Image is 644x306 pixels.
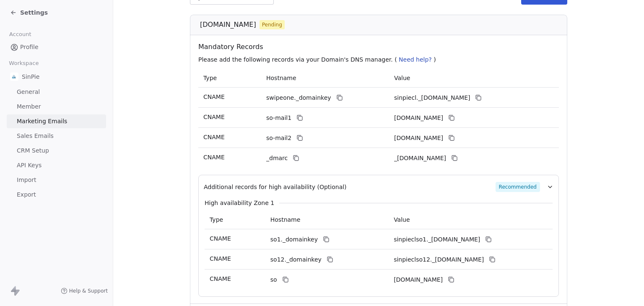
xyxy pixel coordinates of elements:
[394,275,443,284] span: sinpieclso.swipeone.email
[394,255,484,264] span: sinpieclso12._domainkey.swipeone.email
[10,73,18,81] img: Logo%20SinPie.jpg
[17,190,36,199] span: Export
[20,43,39,52] span: Profile
[203,154,225,161] span: CNAME
[10,8,48,17] a: Settings
[210,275,231,282] span: CNAME
[266,154,288,163] span: _dmarc
[5,28,35,41] span: Account
[270,235,318,244] span: so1._domainkey
[7,144,106,158] a: CRM Setup
[205,199,274,207] span: High availability Zone 1
[394,216,410,223] span: Value
[61,288,108,294] a: Help & Support
[7,158,106,172] a: API Keys
[203,93,225,100] span: CNAME
[7,85,106,99] a: General
[17,117,67,126] span: Marketing Emails
[266,93,331,102] span: swipeone._domainkey
[203,134,225,140] span: CNAME
[17,161,42,170] span: API Keys
[200,20,256,30] span: [DOMAIN_NAME]
[17,176,36,184] span: Import
[204,182,553,192] button: Additional records for high availability (Optional)Recommended
[7,40,106,54] a: Profile
[394,114,443,122] span: sinpiecl1.swipeone.email
[17,132,54,140] span: Sales Emails
[204,183,347,191] span: Additional records for high availability (Optional)
[266,75,296,81] span: Hostname
[394,93,470,102] span: sinpiecl._domainkey.swipeone.email
[399,56,432,63] span: Need help?
[210,255,231,262] span: CNAME
[394,154,446,163] span: _dmarc.swipeone.email
[5,57,42,70] span: Workspace
[7,114,106,128] a: Marketing Emails
[198,55,562,64] p: Please add the following records via your Domain's DNS manager. ( )
[204,192,553,290] div: Additional records for high availability (Optional)Recommended
[270,255,322,264] span: so12._domainkey
[394,75,410,81] span: Value
[17,102,41,111] span: Member
[7,100,106,114] a: Member
[262,21,282,29] span: Pending
[7,173,106,187] a: Import
[394,134,443,143] span: sinpiecl2.swipeone.email
[203,114,225,120] span: CNAME
[210,235,231,242] span: CNAME
[20,8,48,17] span: Settings
[69,288,108,294] span: Help & Support
[394,235,480,244] span: sinpieclso1._domainkey.swipeone.email
[496,182,540,192] span: Recommended
[270,275,277,284] span: so
[266,134,291,143] span: so-mail2
[203,74,256,83] p: Type
[266,114,291,122] span: so-mail1
[7,129,106,143] a: Sales Emails
[198,42,562,52] span: Mandatory Records
[7,188,106,202] a: Export
[210,215,260,224] p: Type
[270,216,301,223] span: Hostname
[17,146,49,155] span: CRM Setup
[17,88,40,96] span: General
[22,73,39,81] span: SinPie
